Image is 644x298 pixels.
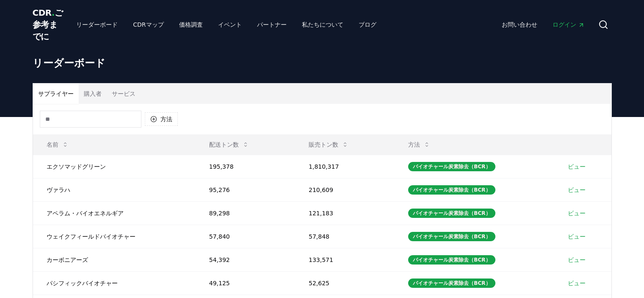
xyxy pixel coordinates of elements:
font: ビュー [568,233,586,240]
button: 配送トン数 [202,136,256,153]
font: 方法 [160,116,172,123]
font: ビュー [568,163,586,170]
a: ブログ [352,17,383,32]
font: アペラム・バイオエネルギア [47,210,124,217]
font: CDRマップ [133,21,163,28]
font: 価格調査 [179,21,203,28]
font: バイオチャール炭素除去（BCR） [413,187,490,193]
font: バイオチャール炭素除去（BCR） [413,234,490,240]
a: ビュー [568,232,586,241]
font: 1,810,317 [309,163,339,170]
font: 195,378 [209,163,234,170]
font: 133,571 [309,256,333,263]
font: エクソマッドグリーン [47,163,106,170]
font: 49,125 [209,280,230,287]
font: 57,848 [309,233,329,240]
font: ご参考までに [33,8,63,42]
a: ログイン [546,17,591,32]
a: ビュー [568,209,586,217]
font: リーダーボード [76,21,118,28]
a: ビュー [568,279,586,287]
nav: 主要 [69,17,383,32]
button: 名前 [40,136,75,153]
font: ヴァラハ [47,187,70,193]
a: 私たちについて [295,17,350,32]
font: お問い合わせ [502,21,537,28]
font: バイオチャール炭素除去（BCR） [413,280,490,286]
font: 54,392 [209,256,230,263]
font: 89,298 [209,210,230,217]
font: バイオチャール炭素除去（BCR） [413,257,490,263]
font: バイオチャール炭素除去（BCR） [413,210,490,216]
a: イベント [211,17,249,32]
font: 210,609 [309,187,333,193]
font: 52,625 [309,280,329,287]
font: 方法 [408,141,420,148]
a: CDR.ご参考までに [33,7,63,42]
font: 名前 [47,141,58,148]
a: お問い合わせ [495,17,544,32]
button: 方法 [401,136,437,153]
font: イベント [218,21,242,28]
font: バイオチャール炭素除去（BCR） [413,164,490,170]
button: 方法 [145,112,178,126]
font: ブログ [359,21,376,28]
a: ビュー [568,162,586,171]
font: ウェイクフィールドバイオチャー [47,233,135,240]
a: ビュー [568,186,586,194]
font: リーダーボード [33,56,105,70]
font: ビュー [568,256,586,263]
font: サービス [112,90,135,97]
font: . [52,8,55,18]
a: リーダーボード [69,17,124,32]
font: カーボニアーズ [47,256,88,263]
font: CDR [33,8,52,18]
font: 121,183 [309,210,333,217]
a: パートナー [250,17,293,32]
font: サプライヤー [38,90,74,97]
font: 販売トン数 [309,141,338,148]
a: ビュー [568,256,586,264]
font: 57,840 [209,233,230,240]
font: 95,276 [209,187,230,193]
font: ビュー [568,187,586,193]
nav: 主要 [495,17,591,32]
font: ログイン [553,21,576,28]
font: 購入者 [84,90,102,97]
a: 価格調査 [172,17,210,32]
font: ビュー [568,210,586,217]
a: CDRマップ [126,17,170,32]
font: 私たちについて [302,21,343,28]
font: パートナー [257,21,287,28]
font: パシフィックバイオチャー [47,280,118,287]
font: ビュー [568,280,586,287]
font: 配送トン数 [209,141,239,148]
button: 販売トン数 [302,136,355,153]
